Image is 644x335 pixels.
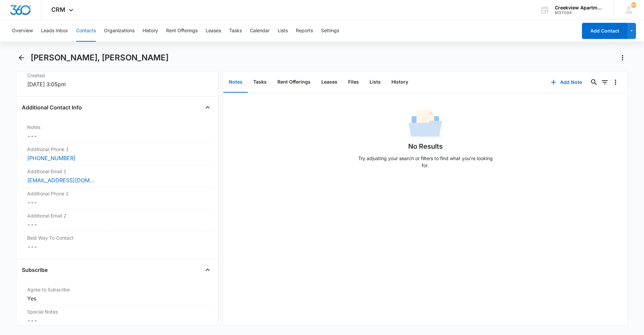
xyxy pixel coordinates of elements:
[27,198,208,206] dd: ---
[22,305,213,327] div: Special Notes---
[278,20,288,42] button: Lists
[229,20,242,42] button: Tasks
[355,155,496,169] p: Try adjusting your search or filters to find what you’re looking for.
[12,20,33,42] button: Overview
[631,2,636,8] span: 90
[409,108,442,141] img: No Data
[248,72,272,93] button: Tasks
[27,317,208,325] dd: ---
[76,20,96,42] button: Contacts
[27,168,208,175] label: Additional Email 1
[22,121,213,143] div: Notes---
[22,143,213,165] div: Additional Phone 1[PHONE_NUMBER]
[22,69,213,91] div: Created[DATE] 3:05pm
[27,124,208,131] label: Notes
[544,74,589,90] button: Add Note
[22,266,48,274] h4: Subscribe
[610,77,621,88] button: Overflow Menu
[272,72,316,93] button: Rent Offerings
[27,294,208,302] div: Yes
[143,20,158,42] button: History
[27,243,208,251] dd: ---
[386,72,414,93] button: History
[364,72,386,93] button: Lists
[555,10,604,15] div: account id
[22,209,213,232] div: Additional Email 2---
[27,154,75,162] a: [PHONE_NUMBER]
[22,232,213,253] div: Best Way To Contact---
[166,20,198,42] button: Rent Offerings
[27,212,208,219] label: Additional Email 2
[206,20,221,42] button: Leases
[408,141,443,151] h1: No Results
[321,20,339,42] button: Settings
[27,176,94,184] a: [EMAIL_ADDRESS][DOMAIN_NAME]
[51,6,65,13] span: CRM
[27,308,208,315] label: Special Notes
[31,53,169,63] h1: [PERSON_NAME], [PERSON_NAME]
[27,80,208,88] dd: [DATE] 3:05pm
[27,190,208,197] label: Additional Phone 2
[22,187,213,209] div: Additional Phone 2---
[27,234,208,241] label: Best Way To Contact
[202,265,213,275] button: Close
[27,132,208,140] dd: ---
[250,20,270,42] button: Calendar
[599,77,610,88] button: Filters
[343,72,364,93] button: Files
[27,146,208,153] label: Additional Phone 1
[16,52,26,63] button: Back
[617,52,628,63] button: Actions
[202,102,213,113] button: Close
[22,283,213,305] div: Agree to SubscribeYes
[22,103,82,111] h4: Additional Contact Info
[41,20,68,42] button: Leads Inbox
[27,72,208,79] dt: Created
[316,72,343,93] button: Leases
[582,23,627,39] button: Add Contact
[223,72,248,93] button: Notes
[555,5,604,10] div: account name
[631,2,636,8] div: notifications count
[22,165,213,187] div: Additional Email 1[EMAIL_ADDRESS][DOMAIN_NAME]
[27,221,208,229] dd: ---
[296,20,313,42] button: Reports
[27,286,208,293] label: Agree to Subscribe
[589,77,599,88] button: Search...
[104,20,135,42] button: Organizations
